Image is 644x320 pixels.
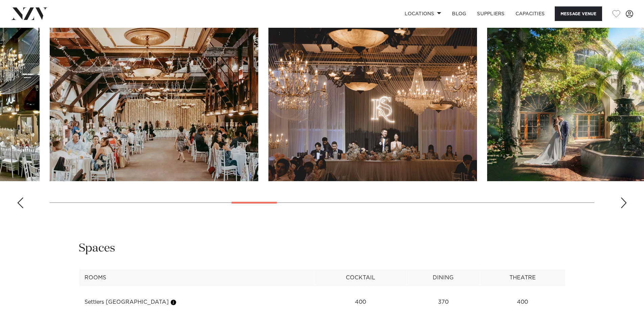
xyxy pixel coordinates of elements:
a: SUPPLIERS [472,6,510,21]
th: Dining [407,270,480,286]
td: 370 [407,294,480,311]
swiper-slide: 11 / 30 [50,28,258,181]
td: 400 [314,294,407,311]
td: Settlers [GEOGRAPHIC_DATA] [79,294,314,311]
a: Locations [399,6,447,21]
h2: Spaces [79,241,115,256]
th: Theatre [480,270,565,286]
a: Capacities [510,6,550,21]
a: BLOG [447,6,472,21]
th: Rooms [79,270,314,286]
th: Cocktail [314,270,407,286]
button: Message Venue [555,6,602,21]
td: 400 [480,294,565,311]
swiper-slide: 12 / 30 [268,28,477,181]
img: nzv-logo.png [11,7,48,20]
